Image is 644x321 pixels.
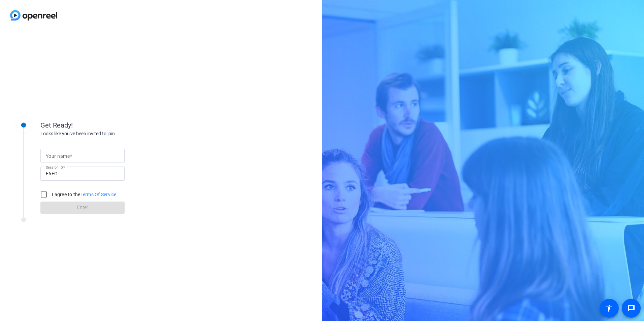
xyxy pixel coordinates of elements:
[627,304,635,312] mat-icon: message
[40,120,175,130] div: Get Ready!
[46,165,63,169] mat-label: Session ID
[51,191,117,198] label: I agree to the
[40,130,175,137] div: Looks like you've been invited to join
[605,304,613,312] mat-icon: accessibility
[46,153,70,159] mat-label: Your name
[80,192,117,197] a: Terms Of Service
